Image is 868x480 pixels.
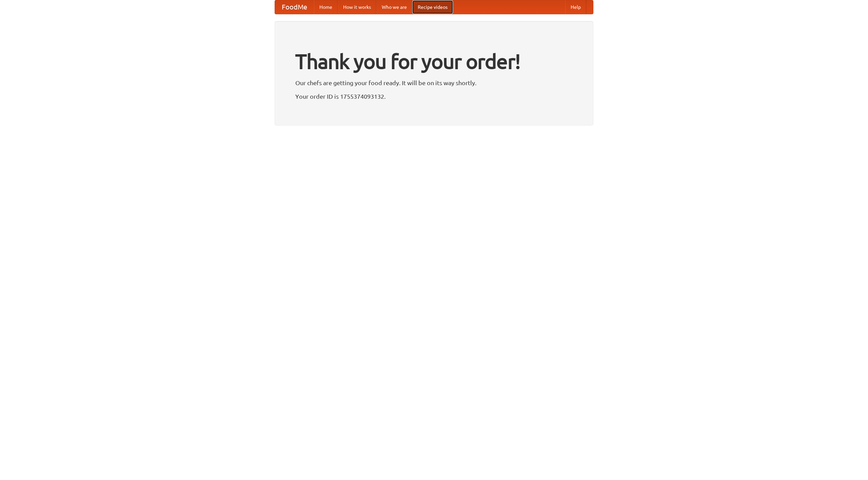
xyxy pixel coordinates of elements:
a: Help [565,0,586,14]
p: Your order ID is 1755374093132. [295,91,573,101]
a: How it works [338,0,376,14]
p: Our chefs are getting your food ready. It will be on its way shortly. [295,78,573,88]
h1: Thank you for your order! [295,45,573,78]
a: Home [314,0,338,14]
a: Recipe videos [412,0,453,14]
a: Who we are [376,0,412,14]
a: FoodMe [275,0,314,14]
